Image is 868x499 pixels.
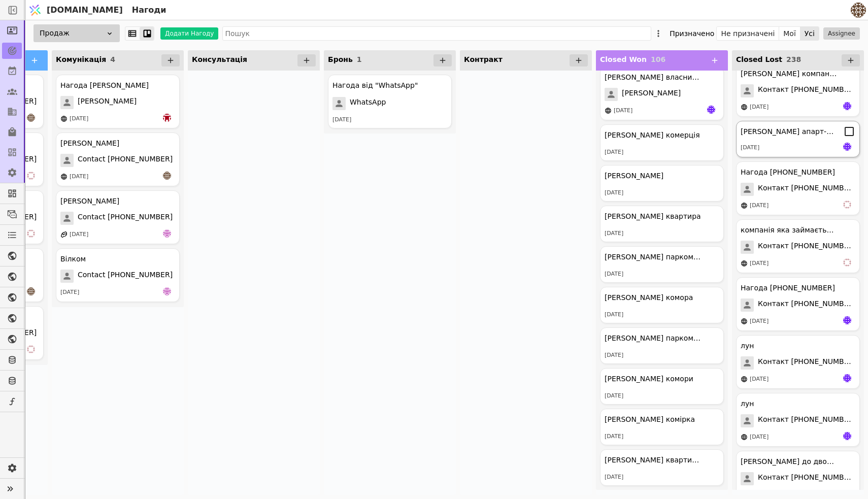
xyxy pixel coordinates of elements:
span: 238 [786,55,801,63]
div: [DATE] [605,229,623,238]
div: лун [741,398,754,409]
div: [DATE] [750,202,769,210]
img: Яр [707,106,715,114]
div: [DATE] [605,189,623,197]
div: [DATE] [60,288,79,297]
div: [DATE] [741,144,759,152]
img: online-store.svg [741,260,748,267]
img: vi [27,345,35,353]
span: Контакт [PHONE_NUMBER] [758,356,855,370]
div: [PERSON_NAME] комірка[DATE] [600,409,724,445]
div: [DATE] [70,230,88,239]
img: an [27,114,35,122]
img: vi [27,172,35,180]
div: лун [741,341,754,351]
a: [DOMAIN_NAME] [25,1,128,20]
div: Призначено [670,26,714,41]
div: [PERSON_NAME] власник квартири [605,72,701,83]
span: Contact [PHONE_NUMBER] [78,154,173,167]
div: [DATE] [605,311,623,319]
img: online-store.svg [741,104,748,111]
div: Нагода [PHONE_NUMBER] [741,283,835,293]
div: [DATE] [605,148,623,157]
div: [DATE] [750,375,769,384]
span: WhatsApp [350,97,386,110]
div: Продаж [34,24,120,42]
div: [PERSON_NAME] [60,196,119,207]
img: 4183bec8f641d0a1985368f79f6ed469 [851,3,866,18]
div: [PERSON_NAME] комора[DATE] [600,287,724,323]
img: online-store.svg [60,173,68,180]
div: [PERSON_NAME] до двокімнатних [741,456,837,467]
div: [DATE] [750,259,769,268]
div: [PERSON_NAME] комірка [605,414,695,425]
h2: Нагоди [128,4,166,16]
img: vi [843,258,851,267]
span: 1 [357,55,362,63]
div: [PERSON_NAME] комерція[DATE] [600,124,724,161]
span: Closed Lost [736,55,782,63]
img: Яр [843,374,851,382]
span: Contact [PHONE_NUMBER] [78,212,173,225]
button: Assignee [823,27,860,40]
div: [DATE] [605,392,623,401]
div: [PERSON_NAME] квартира [605,211,701,222]
span: Контакт [PHONE_NUMBER] [758,298,855,312]
div: лунКонтакт [PHONE_NUMBER][DATE]Яр [736,335,860,389]
img: Яр [843,143,851,151]
div: [PERSON_NAME]Contact [PHONE_NUMBER][DATE]an [56,132,180,186]
div: компанія яка займається дитячими майданчикамиКонтакт [PHONE_NUMBER][DATE]vi [736,219,860,273]
img: affiliate-program.svg [60,231,68,238]
div: [PERSON_NAME] паркомісце [605,252,701,262]
span: Контакт [PHONE_NUMBER] [758,414,855,427]
img: online-store.svg [605,107,612,114]
span: Консультація [192,55,247,63]
span: Контакт [PHONE_NUMBER] [758,472,855,485]
div: Нагода [PERSON_NAME] [60,80,149,91]
span: Бронь [328,55,353,63]
div: [PERSON_NAME] паркомісце[DATE] [600,327,724,364]
span: [PERSON_NAME] [78,96,137,109]
div: [DATE] [750,433,769,442]
div: [PERSON_NAME] комори [605,374,693,384]
div: ВілкомContact [PHONE_NUMBER][DATE]de [56,248,180,302]
span: Closed Won [600,55,647,63]
img: de [163,229,171,238]
img: online-store.svg [741,318,748,325]
img: online-store.svg [741,376,748,383]
div: [PERSON_NAME] комерція [605,130,700,141]
img: Яр [843,432,851,440]
img: bo [163,114,171,122]
button: Усі [800,26,819,41]
div: [DATE] [605,270,623,279]
span: Контакт [PHONE_NUMBER] [758,183,855,196]
div: [DATE] [70,173,88,181]
div: [PERSON_NAME] [605,171,663,181]
div: [PERSON_NAME] апарт-готель[DATE]Яр [736,121,860,157]
div: [DATE] [332,116,351,124]
div: [PERSON_NAME] компанія лун [741,69,837,79]
div: Нагода [PHONE_NUMBER] [741,167,835,178]
img: vi [27,229,35,238]
div: Нагода [PHONE_NUMBER]Контакт [PHONE_NUMBER][DATE]vi [736,161,860,215]
div: [PERSON_NAME] апарт-готель [741,126,837,137]
div: Нагода [PHONE_NUMBER]Контакт [PHONE_NUMBER][DATE]Яр [736,277,860,331]
div: [PERSON_NAME][DATE] [600,165,724,202]
span: Контакт [PHONE_NUMBER] [758,241,855,254]
img: Яр [843,102,851,110]
div: [PERSON_NAME] комори[DATE] [600,368,724,405]
div: [PERSON_NAME] [60,138,119,149]
div: [PERSON_NAME] квартира 22[DATE] [600,449,724,486]
img: online-store.svg [741,202,748,209]
span: [PERSON_NAME] [622,88,681,101]
div: Нагода [PERSON_NAME][PERSON_NAME][DATE]bo [56,75,180,128]
img: vi [843,201,851,209]
div: [PERSON_NAME] комора [605,292,693,303]
div: [PERSON_NAME] паркомісце[DATE] [600,246,724,283]
button: Мої [779,26,800,41]
span: Контакт [PHONE_NUMBER] [758,84,855,97]
img: de [163,287,171,295]
span: Комунікація [56,55,106,63]
div: [PERSON_NAME]Contact [PHONE_NUMBER][DATE]de [56,190,180,244]
div: [DATE] [605,433,623,441]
